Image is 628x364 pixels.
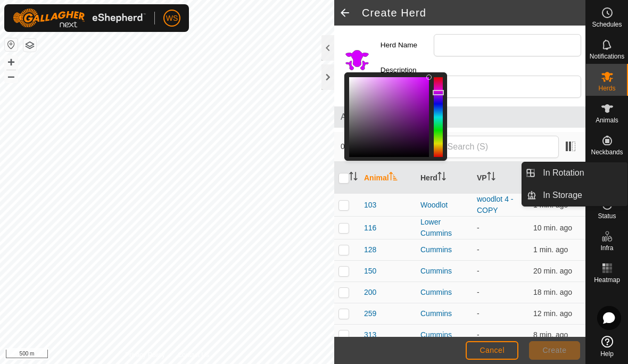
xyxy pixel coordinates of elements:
span: In Rotation [543,167,584,179]
span: 128 [364,244,376,255]
a: In Storage [536,185,627,206]
p-sorticon: Activate to sort [437,173,446,182]
div: Cummins [420,244,468,255]
p-sorticon: Activate to sort [487,173,495,182]
h2: Create Herd [362,6,585,19]
span: 103 [364,200,376,211]
div: Lower Cummins [420,217,468,239]
span: Herds [598,85,615,92]
span: 150 [364,266,376,277]
span: In Storage [543,189,582,202]
div: Cummins [420,287,468,298]
span: Animals [596,117,618,123]
span: Cancel [480,346,505,354]
span: Aug 17, 2025 at 8:41 PM [533,288,572,296]
span: Help [600,351,614,357]
app-display-virtual-paddock-transition: - [477,288,480,296]
app-display-virtual-paddock-transition: - [477,309,480,318]
button: Reset Map [5,38,18,51]
button: + [5,56,18,69]
th: Animal [360,162,416,194]
button: Create [529,341,580,360]
span: Neckbands [591,149,623,155]
span: 200 [364,287,376,298]
span: 313 [364,329,376,341]
span: 0 selected of 68 [341,141,430,152]
app-display-virtual-paddock-transition: - [477,245,480,254]
a: Privacy Policy [125,350,165,360]
li: In Rotation [522,162,627,184]
span: 259 [364,308,376,319]
p-sorticon: Activate to sort [349,173,358,182]
div: Cummins [420,308,468,319]
span: Infra [600,245,613,251]
p-sorticon: Activate to sort [389,173,398,182]
a: woodlot 4 - COPY [477,195,513,214]
span: Aug 17, 2025 at 8:52 PM [533,330,568,339]
button: Cancel [466,341,518,360]
span: WS [166,13,178,24]
span: Animals [341,111,579,123]
span: Schedules [592,21,622,28]
a: Help [586,332,628,361]
span: Heatmap [594,277,620,283]
span: Aug 17, 2025 at 8:59 PM [533,201,568,209]
label: Description [381,65,434,76]
label: Herd Name [381,34,434,56]
span: Notifications [590,53,624,60]
span: Aug 17, 2025 at 8:48 PM [533,309,572,318]
span: Create [543,346,567,354]
a: In Rotation [536,162,627,184]
button: Map Layers [23,39,36,52]
span: Aug 17, 2025 at 8:58 PM [533,245,568,254]
input: Search (S) [430,136,559,158]
div: Woodlot [420,200,468,211]
span: Status [598,213,616,219]
app-display-virtual-paddock-transition: - [477,224,480,232]
th: VP [473,162,529,194]
app-display-virtual-paddock-transition: - [477,267,480,275]
div: Cummins [420,266,468,277]
span: Aug 17, 2025 at 8:50 PM [533,224,572,232]
span: 116 [364,222,376,234]
img: Gallagher Logo [13,9,146,28]
span: Aug 17, 2025 at 8:40 PM [533,267,572,275]
th: Herd [416,162,473,194]
button: – [5,70,18,82]
app-display-virtual-paddock-transition: - [477,330,480,339]
div: Cummins [420,329,468,341]
li: In Storage [522,185,627,206]
a: Contact Us [178,350,209,360]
